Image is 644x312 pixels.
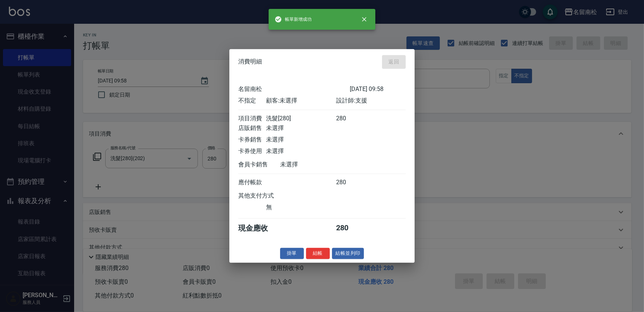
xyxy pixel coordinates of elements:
[238,161,280,169] div: 會員卡銷售
[336,115,364,123] div: 280
[266,147,336,155] div: 未選擇
[266,204,336,211] div: 無
[238,58,262,66] span: 消費明細
[266,97,336,105] div: 顧客: 未選擇
[336,223,364,233] div: 280
[280,161,350,169] div: 未選擇
[266,115,336,123] div: 洗髮[280]
[336,179,364,186] div: 280
[280,248,304,259] button: 掛單
[306,248,330,259] button: 結帳
[238,179,266,186] div: 應付帳款
[238,97,266,105] div: 不指定
[238,124,266,132] div: 店販銷售
[238,147,266,155] div: 卡券使用
[238,115,266,123] div: 項目消費
[356,11,372,27] button: close
[336,97,406,105] div: 設計師: 支援
[275,16,312,23] span: 帳單新增成功
[238,136,266,144] div: 卡券銷售
[350,85,406,93] div: [DATE] 09:58
[238,223,280,233] div: 現金應收
[332,248,364,259] button: 結帳並列印
[266,136,336,144] div: 未選擇
[266,124,336,132] div: 未選擇
[238,85,350,93] div: 名留南松
[238,192,294,200] div: 其他支付方式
